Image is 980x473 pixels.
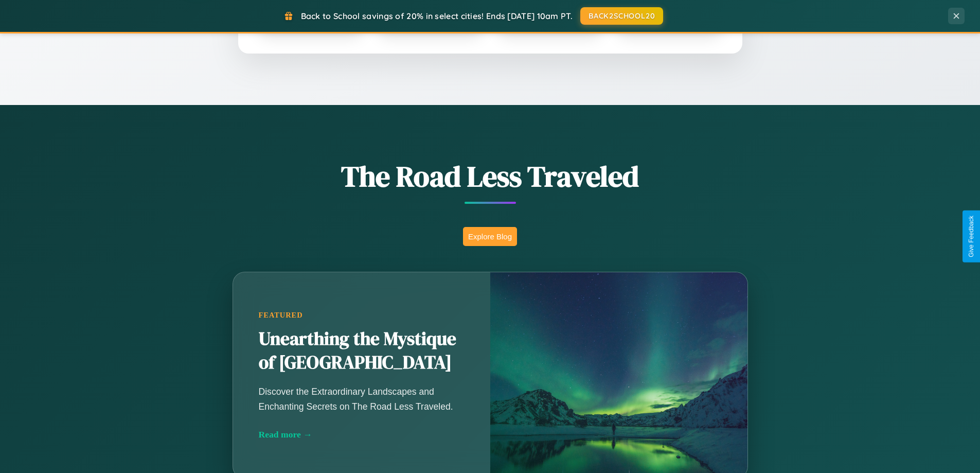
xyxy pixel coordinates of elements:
[259,327,465,375] h2: Unearthing the Mystique of [GEOGRAPHIC_DATA]
[463,227,517,246] button: Explore Blog
[259,384,465,413] p: Discover the Extraordinary Landscapes and Enchanting Secrets on The Road Less Traveled.
[968,216,975,257] div: Give Feedback
[259,429,465,440] div: Read more →
[301,11,573,21] span: Back to School savings of 20% in select cities! Ends [DATE] 10am PT.
[580,7,663,25] button: BACK2SCHOOL20
[182,156,799,196] h1: The Road Less Traveled
[259,311,465,320] div: Featured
